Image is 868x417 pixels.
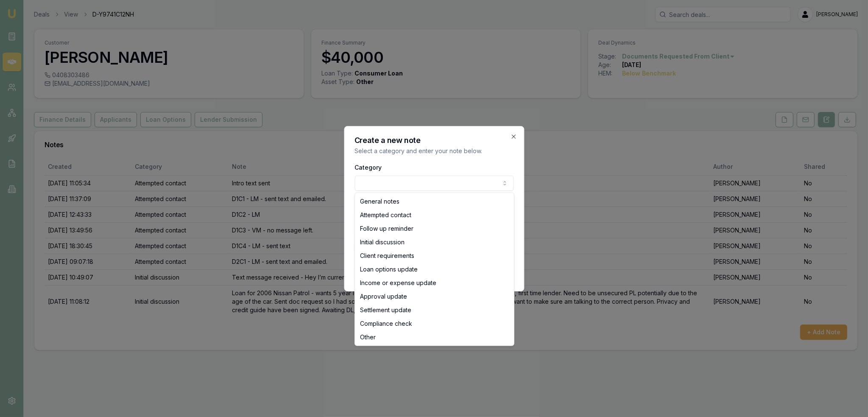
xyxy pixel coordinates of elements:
[360,224,413,233] span: Follow up reminder
[360,279,436,287] span: Income or expense update
[360,211,411,219] span: Attempted contact
[360,306,411,314] span: Settlement update
[360,238,405,246] span: Initial discussion
[360,265,418,274] span: Loan options update
[360,319,412,328] span: Compliance check
[360,292,407,301] span: Approval update
[360,333,376,341] span: Other
[360,252,414,260] span: Client requirements
[360,197,399,206] span: General notes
